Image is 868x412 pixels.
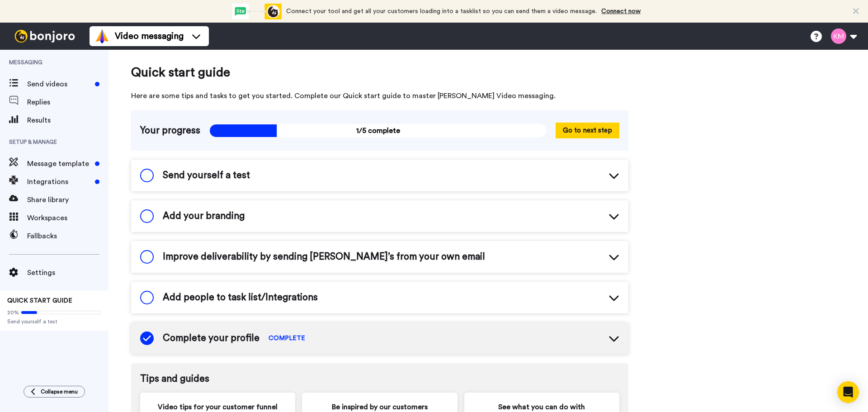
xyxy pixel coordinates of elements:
span: Results [27,115,108,126]
button: Collapse menu [24,386,85,398]
a: Connect now [601,8,641,14]
span: Add your branding [163,209,245,223]
span: Fallbacks [27,231,108,242]
span: Here are some tips and tasks to get you started. Complete our Quick start guide to master [PERSON... [131,90,628,101]
span: Send videos [27,79,91,90]
span: Send yourself a test [163,169,250,182]
span: Collapse menu [41,388,78,395]
span: Settings [27,267,108,278]
span: QUICK START GUIDE [7,298,72,304]
span: Your progress [140,124,200,137]
button: Go to next step [556,123,619,138]
span: 1/5 complete [209,124,547,137]
span: Improve deliverability by sending [PERSON_NAME]’s from your own email [163,250,485,264]
span: Workspaces [27,213,108,223]
span: Replies [27,97,108,108]
span: Message template [27,158,91,169]
span: 20% [7,309,19,316]
span: Connect your tool and get all your customers loading into a tasklist so you can send them a video... [286,8,597,14]
span: Complete your profile [163,331,259,345]
span: COMPLETE [269,334,305,343]
img: vm-color.svg [95,29,109,43]
img: bj-logo-header-white.svg [11,30,79,43]
div: animation [232,4,282,19]
span: Add people to task list/Integrations [163,291,318,304]
span: Video messaging [115,30,184,43]
span: Integrations [27,176,91,187]
div: Open Intercom Messenger [837,381,859,403]
span: Send yourself a test [7,318,101,325]
span: Share library [27,194,108,205]
span: Tips and guides [140,372,619,386]
span: Quick start guide [131,63,628,81]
